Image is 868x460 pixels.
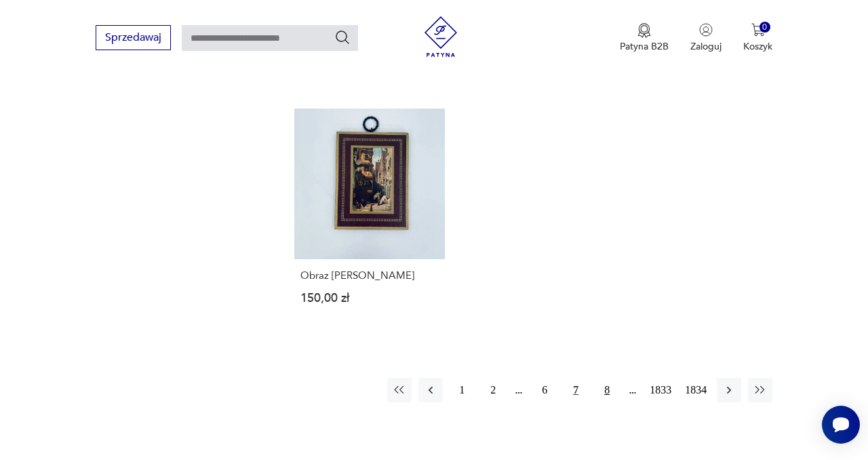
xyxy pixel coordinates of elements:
a: Obraz Carla SpitzwegaObraz [PERSON_NAME]150,00 zł [294,109,445,330]
button: Sprzedawaj [96,25,171,50]
p: Patyna B2B [620,40,669,53]
iframe: Smartsupp widget button [822,406,860,444]
button: Zaloguj [690,23,722,53]
div: 0 [759,22,771,33]
button: 2 [481,378,505,402]
button: 1834 [682,378,710,402]
button: 6 [532,378,557,402]
img: Patyna - sklep z meblami i dekoracjami vintage [420,16,461,57]
button: 0Koszyk [743,23,772,53]
button: 8 [595,378,619,402]
h3: Obraz [PERSON_NAME] [300,270,439,282]
button: 7 [564,378,588,402]
a: Ikona medaluPatyna B2B [620,23,669,53]
button: Szukaj [334,29,351,45]
button: 1833 [646,378,675,402]
p: Koszyk [743,40,772,53]
button: Patyna B2B [620,23,669,53]
img: Ikona medalu [637,23,651,38]
button: 1 [450,378,474,402]
p: Zaloguj [690,40,722,53]
a: Sprzedawaj [96,34,171,43]
img: Ikonka użytkownika [699,23,713,37]
img: Ikona koszyka [751,23,765,37]
p: 150,00 zł [300,292,439,304]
